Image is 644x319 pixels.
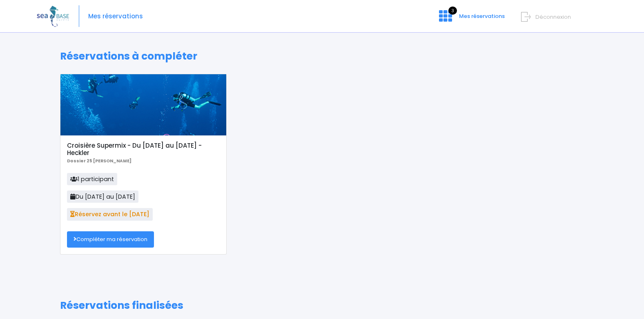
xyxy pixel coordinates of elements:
span: Mes réservations [459,12,505,20]
span: Réservez avant le [DATE] [67,208,153,220]
span: Déconnexion [535,13,571,21]
span: 3 [448,7,457,15]
h1: Réservations finalisées [60,299,584,312]
span: 1 participant [67,173,117,185]
h5: Croisière Supermix - Du [DATE] au [DATE] - Heckler [67,142,219,157]
span: Du [DATE] au [DATE] [67,191,138,203]
a: Compléter ma réservation [67,231,154,248]
a: 3 Mes réservations [432,15,510,23]
h1: Réservations à compléter [60,50,584,62]
b: Dossier 25 [PERSON_NAME] [67,158,131,164]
